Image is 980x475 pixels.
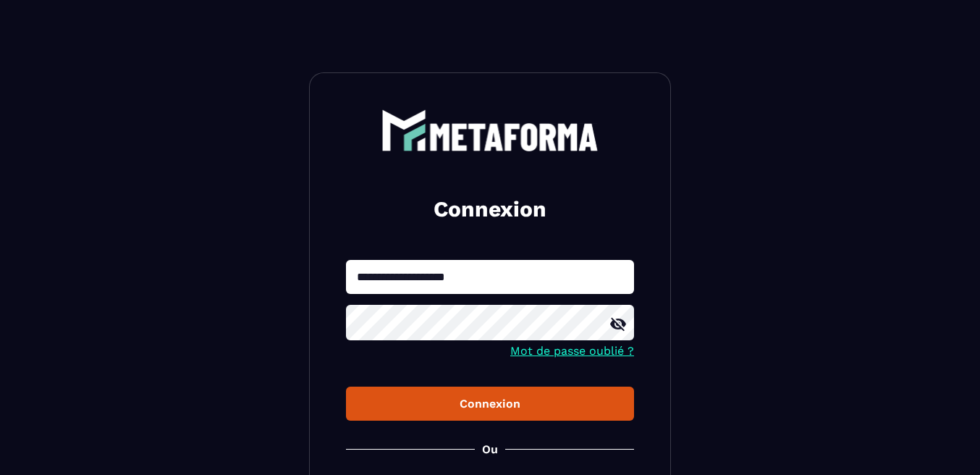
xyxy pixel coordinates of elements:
a: Mot de passe oublié ? [510,344,634,358]
img: logo [381,109,599,151]
h2: Connexion [363,195,617,224]
button: Connexion [346,387,634,421]
a: logo [346,109,634,151]
div: Connexion [358,397,622,411]
p: Ou [482,442,498,456]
